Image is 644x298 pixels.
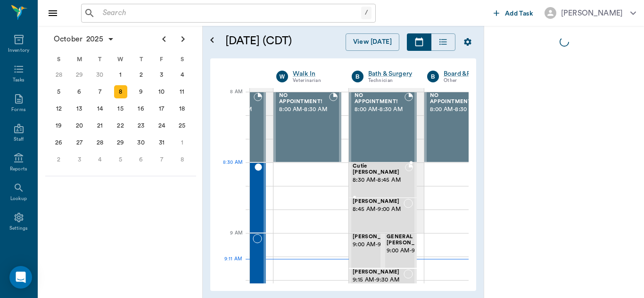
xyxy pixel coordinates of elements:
div: F [151,52,172,66]
div: Friday, October 10, 2025 [155,85,168,98]
div: Thursday, October 9, 2025 [134,85,148,98]
div: Monday, October 6, 2025 [73,85,86,98]
div: Saturday, October 25, 2025 [175,119,189,132]
div: [PERSON_NAME] [561,8,623,19]
div: Reports [10,166,27,173]
div: Thursday, October 30, 2025 [134,136,148,149]
button: Previous page [155,30,173,48]
div: Wednesday, October 1, 2025 [114,68,127,81]
div: Monday, September 29, 2025 [73,68,86,81]
span: GENERAL [PERSON_NAME] [387,234,434,246]
div: Thursday, October 23, 2025 [134,119,148,132]
div: Wednesday, October 15, 2025 [114,102,127,115]
div: CHECKED_IN, 9:00 AM - 9:15 AM [349,233,383,268]
div: Open Intercom Messenger [9,266,32,289]
span: 9:00 AM - 9:15 AM [353,240,400,250]
span: NO APPOINTMENT! [430,93,480,105]
div: Friday, November 7, 2025 [155,153,168,166]
a: Board &Procedures [444,69,501,79]
div: Saturday, October 4, 2025 [175,68,189,81]
div: Other [444,77,501,85]
div: Tuesday, October 7, 2025 [93,85,107,98]
div: Monday, October 13, 2025 [73,102,86,115]
div: Wednesday, November 5, 2025 [114,153,127,166]
div: Sunday, September 28, 2025 [52,68,66,81]
div: Tasks [13,77,25,84]
div: Veterinarian [293,77,338,85]
h5: [DATE] (CDT) [225,33,315,48]
div: NOT_CONFIRMED, 8:45 AM - 9:00 AM [349,198,417,233]
div: Tuesday, October 14, 2025 [93,102,107,115]
span: [PERSON_NAME] [353,199,404,205]
div: Tuesday, September 30, 2025 [93,68,107,81]
button: Next page [173,30,192,48]
button: View [DATE] [346,33,399,51]
div: Friday, October 3, 2025 [155,68,168,81]
div: Inventory [8,47,29,54]
div: BOOKED, 8:00 AM - 8:30 AM [424,92,492,162]
span: 8:00 AM - 8:30 AM [430,105,480,114]
div: 9 AM [218,228,242,252]
span: [PERSON_NAME] [353,234,400,240]
div: Technician [368,77,413,85]
div: Monday, October 20, 2025 [73,119,86,132]
span: [PERSON_NAME] [353,269,404,275]
div: BOOKED, 8:30 AM - 8:45 AM [349,162,417,198]
a: Bath & Surgery [368,69,413,79]
div: S [49,52,69,66]
div: / [361,7,372,19]
a: Walk In [293,69,338,79]
div: NOT_CONFIRMED, 9:00 AM - 9:15 AM [383,233,417,268]
div: Friday, October 31, 2025 [155,136,168,149]
div: W [110,52,131,66]
span: 9:15 AM - 9:30 AM [353,275,404,285]
div: T [131,52,151,66]
div: S [172,52,192,66]
div: Wednesday, October 22, 2025 [114,119,127,132]
div: B [352,71,363,82]
div: B [427,71,439,82]
button: Add Task [490,4,537,22]
div: Thursday, October 2, 2025 [134,68,148,81]
div: Forms [11,106,25,113]
div: Friday, October 17, 2025 [155,102,168,115]
span: 2025 [84,32,105,46]
div: Lookup [10,195,27,202]
button: Open calendar [206,22,218,58]
button: Close drawer [43,4,62,23]
span: 8:45 AM - 9:00 AM [353,205,404,214]
div: M [69,52,90,66]
div: Sunday, October 5, 2025 [52,85,66,98]
span: 8:00 AM - 8:30 AM [279,105,329,114]
div: Sunday, October 12, 2025 [52,102,66,115]
span: Cutie [PERSON_NAME] [353,163,405,176]
button: October2025 [49,30,119,48]
div: Saturday, October 11, 2025 [175,85,189,98]
span: 8:00 AM - 8:30 AM [355,105,405,114]
input: Search [99,7,361,20]
div: Today, Wednesday, October 8, 2025 [114,85,127,98]
div: BOOKED, 8:00 AM - 8:30 AM [273,92,341,162]
span: NO APPOINTMENT! [355,93,405,105]
div: 8 AM [218,87,242,111]
div: T [90,52,110,66]
div: Staff [14,136,24,143]
div: Tuesday, October 21, 2025 [93,119,107,132]
div: Saturday, November 1, 2025 [175,136,189,149]
div: Monday, November 3, 2025 [73,153,86,166]
div: Saturday, October 18, 2025 [175,102,189,115]
div: Saturday, November 8, 2025 [175,153,189,166]
div: Tuesday, November 4, 2025 [93,153,107,166]
div: Monday, October 27, 2025 [73,136,86,149]
div: Friday, October 24, 2025 [155,119,168,132]
div: Sunday, November 2, 2025 [52,153,66,166]
div: Thursday, November 6, 2025 [134,153,148,166]
div: Settings [9,225,28,232]
div: W [276,71,288,82]
div: Thursday, October 16, 2025 [134,102,148,115]
div: Sunday, October 26, 2025 [52,136,66,149]
span: October [52,32,84,46]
